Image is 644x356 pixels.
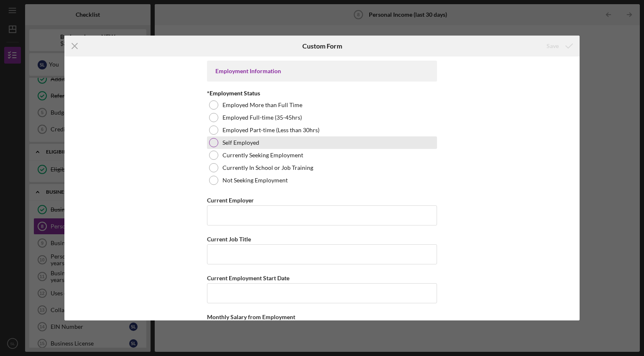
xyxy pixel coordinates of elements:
[207,313,295,320] label: Monthly Salary from Employment
[538,38,580,54] button: Save
[222,164,313,171] label: Currently In School or Job Training
[222,139,259,146] label: Self Employed
[222,127,319,133] label: Employed Part-time (Less than 30hrs)
[207,236,251,243] label: Current Job Title
[222,177,288,184] label: Not Seeking Employment
[222,152,303,159] label: Currently Seeking Employment
[207,197,254,204] label: Current Employer
[222,102,302,108] label: Employed More than Full Time
[207,274,289,282] label: Current Employment Start Date
[222,114,302,121] label: Employed Full-time (35-45hrs)
[302,42,342,50] h6: Custom Form
[215,68,429,74] div: Employment Information
[207,90,437,97] div: *Employment Status
[547,38,559,54] div: Save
